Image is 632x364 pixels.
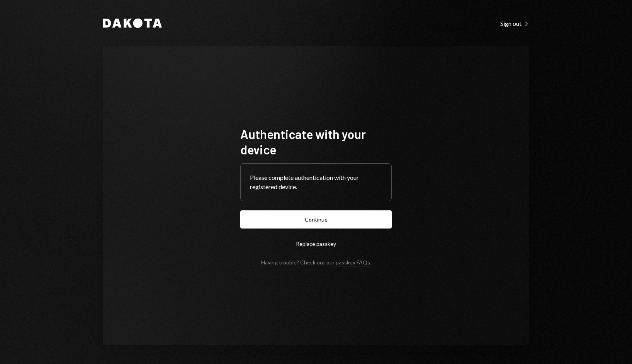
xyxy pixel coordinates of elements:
div: Sign out [500,20,529,27]
h1: Authenticate with your device [240,126,392,157]
a: Sign out [500,19,529,27]
div: Please complete authentication with your registered device. [250,173,382,191]
button: Replace passkey [240,235,392,253]
a: passkey FAQs [336,259,370,266]
div: Having trouble? Check out our . [261,259,371,266]
button: Continue [240,210,392,229]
